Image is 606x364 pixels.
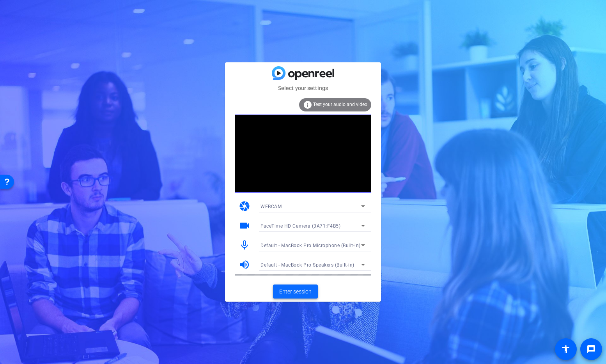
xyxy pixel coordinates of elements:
[313,102,367,107] span: Test your audio and video
[273,284,318,299] button: Enter session
[260,243,361,248] span: Default - MacBook Pro Microphone (Built-in)
[239,220,250,231] mat-icon: videocam
[239,259,250,270] mat-icon: volume_up
[260,223,340,229] span: FaceTime HD Camera (3A71:F4B5)
[587,345,596,354] mat-icon: message
[239,200,250,212] mat-icon: camera
[225,84,381,92] mat-card-subtitle: Select your settings
[260,204,282,209] span: WEBCAM
[279,288,312,296] span: Enter session
[561,345,571,354] mat-icon: accessibility
[260,262,354,268] span: Default - MacBook Pro Speakers (Built-in)
[239,239,250,251] mat-icon: mic_none
[272,66,334,80] img: blue-gradient.svg
[303,100,312,110] mat-icon: info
